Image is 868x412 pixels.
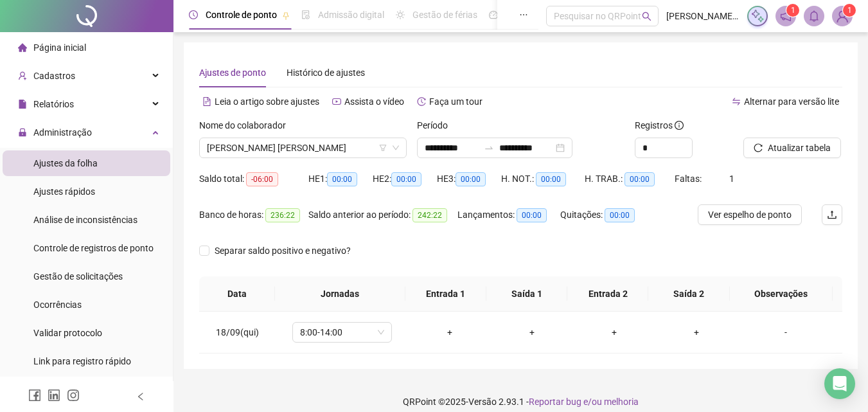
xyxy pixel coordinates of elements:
span: Alternar para versão lite [744,96,839,107]
div: + [419,325,481,339]
span: linkedin [48,389,60,402]
span: upload [827,210,837,220]
label: Nome do colaborador [199,118,294,132]
span: Ver espelho de ponto [708,208,792,222]
span: left [136,392,145,401]
div: Open Intercom Messenger [824,368,855,399]
span: facebook [28,389,41,402]
span: reload [754,143,763,152]
span: home [18,43,27,52]
span: 1 [729,174,734,184]
div: H. TRAB.: [585,172,675,186]
span: ROMULO AUGUSTO FERREIRA LOPES JUNIOR [207,138,399,157]
span: [PERSON_NAME] [PERSON_NAME] [666,9,740,23]
span: -06:00 [246,172,278,186]
div: HE 3: [437,172,501,186]
span: Faça um tour [429,96,483,107]
span: 242:22 [412,208,447,222]
span: Reportar bug e/ou melhoria [529,397,639,407]
div: + [666,325,727,339]
div: + [501,325,563,339]
span: Observações [740,287,822,301]
span: Atualizar tabela [768,141,831,155]
span: Admissão digital [318,10,384,20]
label: Período [417,118,456,132]
span: history [417,97,426,106]
span: Cadastros [33,71,75,81]
span: filter [379,144,387,152]
span: instagram [67,389,80,402]
span: Análise de inconsistências [33,215,137,225]
th: Entrada 2 [567,276,648,312]
button: Ver espelho de ponto [698,204,802,225]
span: sun [396,10,405,19]
th: Jornadas [275,276,405,312]
span: Administração [33,127,92,138]
span: pushpin [282,12,290,19]
div: Quitações: [560,208,650,222]
span: info-circle [675,121,684,130]
span: 00:00 [605,208,635,222]
span: dashboard [489,10,498,19]
span: Ajustes de ponto [199,67,266,78]
span: Ajustes rápidos [33,186,95,197]
span: Página inicial [33,42,86,53]
span: Gestão de férias [412,10,477,20]
span: to [484,143,494,153]
img: 60152 [833,6,852,26]
span: 00:00 [327,172,357,186]
th: Entrada 1 [405,276,486,312]
span: 1 [847,6,852,15]
button: Atualizar tabela [743,138,841,158]
span: Link para registro rápido [33,356,131,366]
span: Versão [468,397,497,407]
sup: 1 [786,4,799,17]
span: down [392,144,400,152]
div: H. NOT.: [501,172,585,186]
div: Lançamentos: [457,208,560,222]
span: Leia o artigo sobre ajustes [215,96,319,107]
span: 00:00 [391,172,421,186]
span: bell [808,10,820,22]
th: Data [199,276,275,312]
span: 236:22 [265,208,300,222]
span: 00:00 [517,208,547,222]
span: Ocorrências [33,300,82,310]
span: Histórico de ajustes [287,67,365,78]
div: - [748,325,824,339]
span: notification [780,10,792,22]
span: 18/09(qui) [216,327,259,337]
span: Relatórios [33,99,74,109]
span: Controle de ponto [206,10,277,20]
div: + [583,325,645,339]
span: clock-circle [189,10,198,19]
span: swap-right [484,143,494,153]
span: Ajustes da folha [33,158,98,168]
span: swap [732,97,741,106]
span: user-add [18,71,27,80]
span: Faltas: [675,174,704,184]
th: Saída 2 [648,276,729,312]
span: search [642,12,651,21]
img: sparkle-icon.fc2bf0ac1784a2077858766a79e2daf3.svg [750,9,765,23]
span: 00:00 [456,172,486,186]
span: Registros [635,118,684,132]
span: Gestão de solicitações [33,271,123,282]
span: Assista o vídeo [344,96,404,107]
span: file [18,100,27,109]
span: 00:00 [624,172,655,186]
th: Saída 1 [486,276,567,312]
span: Controle de registros de ponto [33,243,154,253]
div: HE 2: [373,172,437,186]
div: Banco de horas: [199,208,308,222]
span: file-done [301,10,310,19]
span: file-text [202,97,211,106]
span: youtube [332,97,341,106]
span: 8:00-14:00 [300,323,384,342]
span: lock [18,128,27,137]
div: Saldo total: [199,172,308,186]
span: Separar saldo positivo e negativo? [209,244,356,258]
div: HE 1: [308,172,373,186]
span: 00:00 [536,172,566,186]
sup: Atualize o seu contato no menu Meus Dados [843,4,856,17]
